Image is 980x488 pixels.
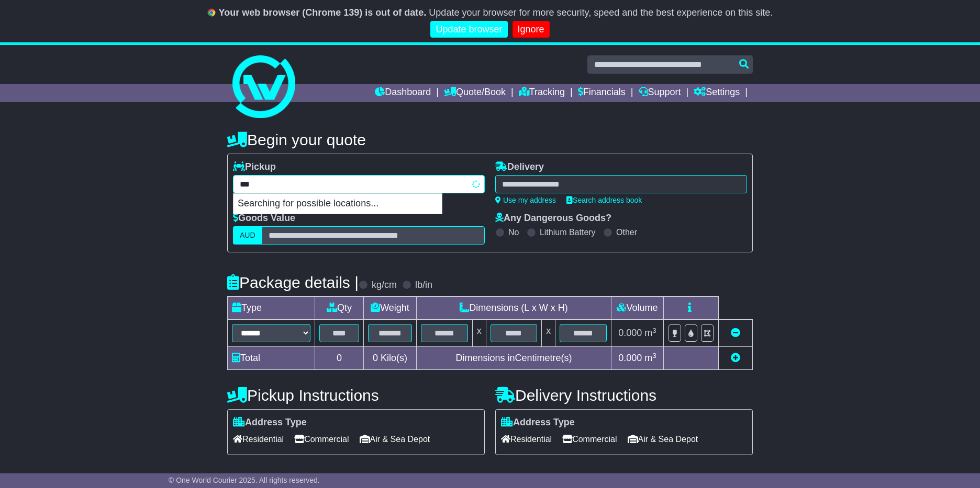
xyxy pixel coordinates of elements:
[364,347,417,370] td: Kilo(s)
[501,431,552,447] span: Residential
[495,387,753,404] h4: Delivery Instructions
[694,84,740,102] a: Settings
[169,476,320,484] span: © One World Courier 2025. All rights reserved.
[542,320,555,347] td: x
[472,320,486,347] td: x
[227,387,485,404] h4: Pickup Instructions
[233,417,307,428] label: Address Type
[233,431,284,447] span: Residential
[618,328,642,338] span: 0.000
[373,353,378,363] span: 0
[611,297,663,320] td: Volume
[618,353,642,363] span: 0.000
[628,431,698,447] span: Air & Sea Depot
[731,328,740,338] a: Remove this item
[315,347,364,370] td: 0
[639,84,681,102] a: Support
[315,297,364,320] td: Qty
[233,226,262,245] label: AUD
[227,274,359,291] h4: Package details |
[415,280,432,291] label: lb/in
[233,194,442,214] p: Searching for possible locations...
[416,297,611,320] td: Dimensions (L x W x H)
[616,227,637,237] label: Other
[501,417,575,428] label: Address Type
[495,161,544,173] label: Delivery
[578,84,626,102] a: Financials
[444,84,506,102] a: Quote/Book
[360,431,430,447] span: Air & Sea Depot
[731,353,740,363] a: Add new item
[228,347,315,370] td: Total
[540,227,596,237] label: Lithium Battery
[644,353,656,363] span: m
[375,84,431,102] a: Dashboard
[228,297,315,320] td: Type
[416,347,611,370] td: Dimensions in Centimetre(s)
[219,7,427,18] b: Your web browser (Chrome 139) is out of date.
[372,280,397,291] label: kg/cm
[566,196,642,204] a: Search address book
[513,21,550,38] a: Ignore
[227,131,753,148] h4: Begin your quote
[233,175,485,193] typeahead: Please provide city
[364,297,417,320] td: Weight
[429,7,773,18] span: Update your browser for more security, speed and the best experience on this site.
[519,84,565,102] a: Tracking
[495,213,611,224] label: Any Dangerous Goods?
[644,328,656,338] span: m
[294,431,349,447] span: Commercial
[562,431,617,447] span: Commercial
[652,327,656,334] sup: 3
[652,352,656,359] sup: 3
[233,161,276,173] label: Pickup
[495,196,556,204] a: Use my address
[430,21,507,38] a: Update browser
[233,213,295,224] label: Goods Value
[508,227,519,237] label: No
